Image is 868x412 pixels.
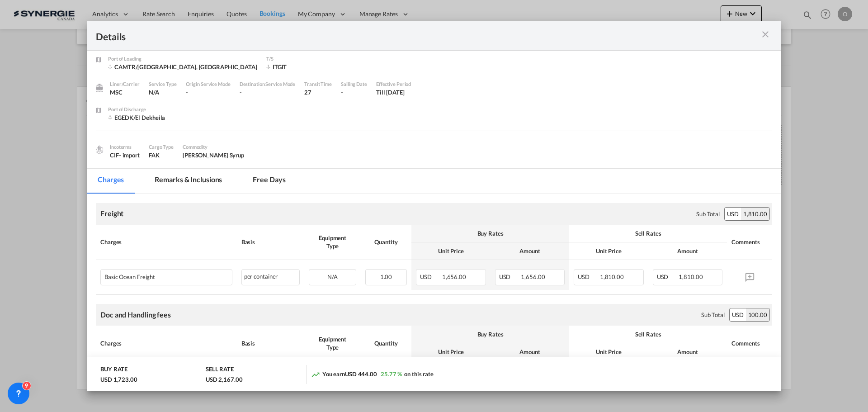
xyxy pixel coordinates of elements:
div: Charges [100,238,232,246]
div: Origin Service Mode [186,80,231,88]
span: USD [578,273,599,280]
md-tab-item: Charges [87,169,135,194]
md-icon: icon-trending-up [311,370,320,379]
iframe: Chat [7,365,38,398]
div: USD 2,167.00 [206,375,243,384]
span: 25.77 % [381,370,402,378]
div: Basis [241,339,300,347]
div: Details [96,30,704,41]
span: 1,810.00 [679,273,703,280]
span: USD 444.00 [345,370,377,378]
span: USD [420,273,441,280]
div: Liner/Carrier [110,80,140,88]
div: Quantity [365,238,407,246]
div: Transit Time [304,80,332,88]
div: - [240,88,296,96]
div: Basis [241,238,300,246]
div: Sub Total [701,311,725,319]
img: cargo.png [94,145,104,155]
div: Equipment Type [309,234,356,250]
div: Destination Service Mode [240,80,296,88]
div: Equipment Type [309,335,356,351]
div: USD [730,308,746,321]
th: Comments [727,225,772,260]
div: BUY RATE [100,365,127,375]
th: Unit Price [411,242,491,260]
div: CIF [110,151,140,159]
div: Sell Rates [574,330,722,338]
md-icon: icon-close m-3 fg-AAA8AD cursor [760,29,771,40]
div: 1,810.00 [741,208,769,220]
span: 1,656.00 [442,273,466,280]
md-dialog: Port of Loading ... [87,21,781,392]
span: N/A [149,89,159,96]
span: 1,656.00 [521,273,545,280]
th: Amount [491,343,570,361]
span: USD [499,273,520,280]
md-tab-item: Free days [242,169,296,194]
div: EGEDK/El Dekheila [108,114,180,122]
div: ITGIT [266,63,339,71]
body: Editor, editor2 [9,9,207,19]
div: Till 9 Nov 2025 [376,88,405,96]
div: Effective Period [376,80,411,88]
div: 100.00 [746,308,769,321]
th: Amount [648,343,727,361]
th: Unit Price [569,242,648,260]
div: SELL RATE [206,365,234,375]
div: Doc and Handling fees [100,310,171,320]
div: Charges [100,339,232,347]
md-tab-item: Remarks & Inclusions [144,169,233,194]
div: Port of Loading [108,55,257,63]
div: - [186,88,231,96]
div: Buy Rates [416,330,565,338]
div: Incoterms [110,143,140,151]
th: Comments [727,326,772,361]
div: FAK [149,151,174,159]
md-pagination-wrapper: Use the left and right arrow keys to navigate between tabs [87,169,305,194]
div: USD [725,208,741,220]
div: Port of Discharge [108,105,180,114]
th: Unit Price [569,343,648,361]
div: Sailing Date [341,80,367,88]
span: 1,810.00 [600,273,624,280]
div: Service Type [149,80,177,88]
th: Unit Price [411,343,491,361]
span: [PERSON_NAME] Syrup [183,152,244,159]
div: 27 [304,88,332,96]
div: - import [119,151,140,159]
div: Sell Rates [574,229,722,237]
div: Quantity [365,339,407,347]
div: T/S [266,55,339,63]
div: per container [241,269,300,285]
th: Amount [491,242,570,260]
div: You earn on this rate [311,370,434,379]
div: Buy Rates [416,229,565,237]
th: Amount [648,242,727,260]
div: CAMTR/Montreal, QC [108,63,257,71]
div: Freight [100,208,123,218]
div: Cargo Type [149,143,174,151]
div: Basic Ocean Freight [104,270,197,280]
span: N/A [327,273,338,280]
div: - [341,88,367,96]
div: MSC [110,88,140,96]
div: Sub Total [696,210,720,218]
span: 1.00 [380,273,392,280]
div: USD 1,723.00 [100,375,137,384]
span: USD [657,273,678,280]
div: Commodity [183,143,244,151]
